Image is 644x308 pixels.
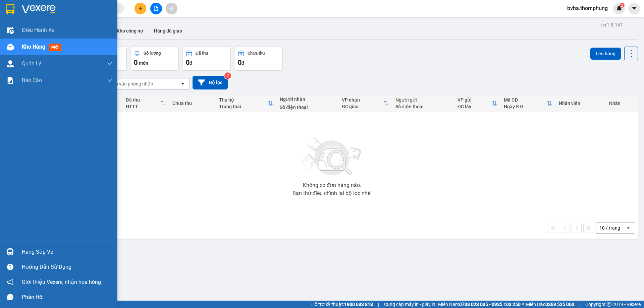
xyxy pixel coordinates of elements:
span: Miền Bắc [526,301,574,308]
div: Đã thu [126,97,160,103]
div: Người gửi [395,97,451,103]
div: VP nhận [342,97,383,103]
img: warehouse-icon [7,44,14,51]
strong: 1900 633 818 [344,302,373,307]
th: Toggle SortBy [500,95,555,112]
div: Chưa thu [248,51,265,56]
svg: open [626,225,631,231]
span: caret-down [631,5,637,11]
div: Mã GD [504,97,547,103]
img: warehouse-icon [7,248,14,255]
span: 0 [238,58,241,66]
button: plus [135,3,146,14]
span: file-add [154,6,158,11]
span: mới [49,44,61,51]
button: Đã thu0đ [182,47,231,71]
svg: open [180,81,185,86]
strong: 0369 525 060 [545,302,574,307]
th: Toggle SortBy [454,95,501,112]
div: Người nhận [280,97,335,102]
button: Kho công nợ [111,23,149,39]
span: ⚪️ [522,303,524,306]
span: plus [138,6,143,11]
img: warehouse-icon [7,27,14,34]
div: Thu hộ [219,97,268,103]
th: Toggle SortBy [338,95,392,112]
span: down [107,61,112,66]
div: Chưa thu [172,101,212,106]
div: Hàng sắp về [22,247,112,257]
span: Miền Nam [438,301,521,308]
button: aim [166,3,177,14]
th: Toggle SortBy [216,95,276,112]
div: Số lượng [144,51,161,56]
img: icon-new-feature [616,5,622,11]
button: caret-down [628,3,640,14]
span: Kho hàng [22,44,45,50]
div: ver 1.8.147 [600,21,623,28]
div: HTTT [126,104,160,109]
button: file-add [150,3,162,14]
sup: 2 [224,72,231,79]
img: logo-vxr [6,4,14,14]
button: Lên hàng [590,48,621,60]
img: solution-icon [7,77,14,84]
span: Báo cáo [22,76,42,84]
div: Bạn thử điều chỉnh lại bộ lọc nhé! [292,191,372,196]
div: Phản hồi [22,292,112,302]
button: Chưa thu0đ [234,47,283,71]
sup: 2 [620,3,625,8]
span: Cung cấp máy in - giấy in: [384,301,436,308]
div: Không có đơn hàng nào. [303,183,361,188]
div: 10 / trang [599,225,620,231]
span: | [579,301,580,308]
span: | [378,301,379,308]
button: Bộ lọc [193,76,228,89]
button: Số lượng0món [130,47,179,71]
span: đ [190,60,192,66]
span: copyright [607,302,611,307]
th: Toggle SortBy [122,95,169,112]
div: ĐC lấy [458,104,492,109]
strong: 0708 023 035 - 0935 103 250 [459,302,521,307]
div: Đã thu [196,51,208,56]
span: aim [169,6,174,11]
div: Trạng thái [219,104,268,109]
span: Điều hành xe [22,26,54,34]
span: notification [7,279,13,285]
div: Số điện thoại [395,104,451,109]
div: VP gửi [458,97,492,103]
span: 2 [621,3,623,8]
img: svg+xml;base64,PHN2ZyBjbGFzcz0ibGlzdC1wbHVnX19zdmciIHhtbG5zPSJodHRwOi8vd3d3LnczLm9yZy8yMDAwL3N2Zy... [299,133,366,180]
span: Giới thiệu Vexere, nhận hoa hồng [22,278,101,286]
span: message [7,294,13,300]
div: Nhân viên [559,101,602,106]
img: warehouse-icon [7,60,14,67]
button: Hàng đã giao [149,23,187,39]
div: Hướng dẫn sử dụng [22,262,112,272]
span: down [107,78,112,83]
span: Quản Lý [22,59,41,68]
span: 0 [134,58,138,66]
span: Hỗ trợ kỹ thuật: [311,301,373,308]
div: ĐC giao [342,104,383,109]
span: bvha.thomphung [562,4,613,12]
div: Ngày ĐH [504,104,547,109]
div: Chọn văn phòng nhận [107,80,153,87]
span: món [139,60,148,66]
div: Số điện thoại [280,105,335,110]
span: question-circle [7,264,13,270]
div: Nhãn [609,101,635,106]
span: đ [241,60,244,66]
span: 0 [186,58,190,66]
